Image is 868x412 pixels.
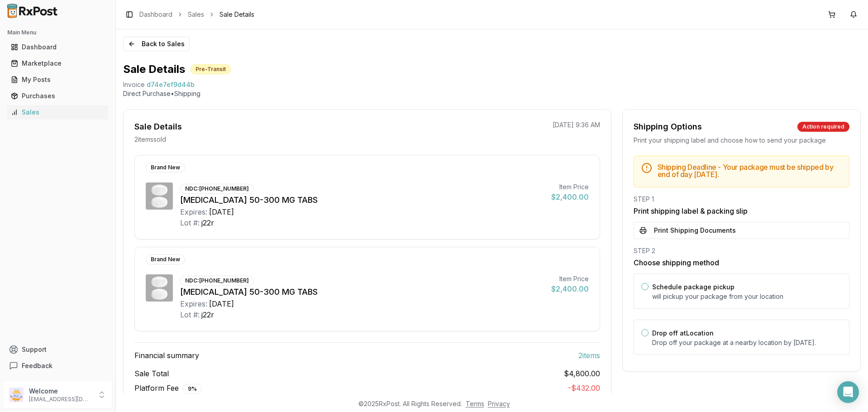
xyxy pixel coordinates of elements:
p: [EMAIL_ADDRESS][DOMAIN_NAME] [29,396,92,403]
img: User avatar [9,388,24,402]
div: j22r [201,309,214,320]
h3: Print shipping label & packing slip [634,206,849,216]
div: [DATE] [209,206,234,217]
a: Dashboard [7,39,108,55]
button: My Posts [4,72,112,87]
nav: breadcrumb [139,10,254,19]
div: Expires: [180,298,207,309]
span: - $432.00 [568,383,600,393]
a: Purchases [7,88,108,104]
div: Marketplace [11,59,105,68]
span: d74e7ef9d44b [147,80,195,89]
p: 2 item s sold [134,135,166,144]
p: Direct Purchase • Shipping [123,89,861,98]
h3: Choose shipping method [634,257,849,268]
div: NDC: [PHONE_NUMBER] [180,276,254,286]
button: Marketplace [4,56,112,71]
button: Support [4,341,112,358]
div: Dashboard [11,43,105,52]
div: Item Price [551,182,589,192]
h2: Main Menu [7,29,108,36]
p: will pickup your package from your location [652,292,842,301]
img: Dovato 50-300 MG TABS [146,182,173,210]
div: Invoice [123,80,145,89]
span: Platform Fee [134,383,202,394]
button: Purchases [4,89,112,103]
div: [MEDICAL_DATA] 50-300 MG TABS [180,194,544,206]
span: Sale Details [219,10,254,19]
a: Dashboard [139,10,172,19]
img: RxPost Logo [4,4,62,18]
button: Dashboard [4,40,112,54]
div: Lot #: [180,217,200,228]
label: Schedule package pickup [652,283,734,291]
div: Action required [797,122,849,132]
div: 9 % [183,384,202,394]
span: 2 item s [578,350,600,361]
button: Feedback [4,358,112,374]
div: Expires: [180,206,207,217]
div: Brand New [146,163,185,172]
div: Purchases [11,91,105,101]
div: Item Price [551,274,589,283]
div: $2,400.00 [551,283,589,294]
p: Welcome [29,387,92,396]
div: Print your shipping label and choose how to send your package [634,136,849,145]
div: STEP 2 [634,246,849,255]
a: Terms [466,400,484,407]
span: Sale Total [134,368,169,379]
a: Marketplace [7,55,108,72]
a: Sales [7,104,108,120]
div: [DATE] [209,298,234,309]
div: j22r [201,217,214,228]
button: Print Shipping Documents [634,222,849,239]
div: Shipping Options [634,120,702,133]
button: Sales [4,105,112,120]
div: Open Intercom Messenger [837,381,859,403]
a: Sales [188,10,204,19]
div: Brand New [146,254,185,264]
div: Lot #: [180,309,200,320]
div: Pre-Transit [191,64,231,74]
span: Feedback [22,361,52,370]
span: $4,800.00 [564,368,600,379]
span: Financial summary [134,350,199,361]
p: Drop off your package at a nearby location by [DATE] . [652,338,842,347]
div: [MEDICAL_DATA] 50-300 MG TABS [180,286,544,298]
div: $2,400.00 [551,192,589,202]
p: [DATE] 9:36 AM [553,120,600,129]
div: NDC: [PHONE_NUMBER] [180,184,254,194]
label: Drop off at Location [652,329,714,337]
img: Dovato 50-300 MG TABS [146,274,173,302]
h5: Shipping Deadline - Your package must be shipped by end of day [DATE] . [658,163,842,178]
h1: Sale Details [123,62,185,77]
div: Sales [11,108,105,117]
div: Sale Details [134,120,182,133]
div: My Posts [11,75,105,84]
a: Privacy [488,400,510,407]
button: Back to Sales [123,37,190,51]
div: STEP 1 [634,195,849,204]
a: My Posts [7,72,108,88]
